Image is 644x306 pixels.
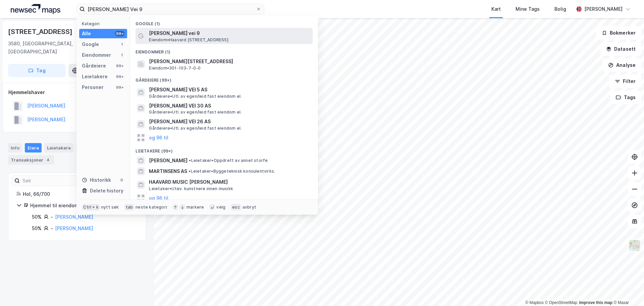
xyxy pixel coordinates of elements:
[82,30,91,38] div: Alle
[82,204,100,211] div: Ctrl + k
[8,155,54,165] div: Transaksjoner
[11,4,60,14] img: logo.a4113a55bc3d86da70a041830d287a7e.svg
[130,16,318,28] div: Google (1)
[124,204,135,211] div: tab
[82,83,104,91] div: Personer
[82,62,106,70] div: Gårdeiere
[30,202,138,210] div: Hjemmel til eiendomsrett
[82,21,127,26] div: Kategori
[545,300,578,305] a: OpenStreetMap
[115,63,124,69] div: 99+
[8,143,22,152] div: Info
[149,178,310,186] span: HAAVARD MUSIC [PERSON_NAME]
[119,177,124,183] div: 0
[525,300,544,305] a: Mapbox
[82,73,108,81] div: Leietakere
[189,158,268,163] span: Leietaker • Oppdrett av annet storfe
[610,91,641,104] button: Tags
[628,239,641,252] img: Z
[231,204,241,211] div: esc
[8,88,146,96] div: Hjemmelshaver
[149,194,168,202] button: og 96 til
[149,102,310,110] span: [PERSON_NAME] VEI 30 AS
[149,86,310,94] span: [PERSON_NAME] VEI 5 AS
[609,75,641,88] button: Filter
[32,224,42,232] div: 50%
[8,40,119,56] div: 3580, [GEOGRAPHIC_DATA], [GEOGRAPHIC_DATA]
[8,64,66,77] button: Tag
[149,157,187,165] span: [PERSON_NAME]
[76,143,101,152] div: Datasett
[600,42,641,56] button: Datasett
[149,65,201,71] span: Eiendom • 301-103-7-0-0
[20,176,93,186] input: Søk
[32,213,42,221] div: 50%
[23,190,138,198] div: Hol, 66/700
[25,143,42,152] div: Eiere
[101,205,119,210] div: nytt søk
[55,225,93,231] a: [PERSON_NAME]
[216,205,225,210] div: velg
[45,157,51,163] div: 4
[85,4,256,14] input: Søk på adresse, matrikkel, gårdeiere, leietakere eller personer
[189,169,191,174] span: •
[130,44,318,56] div: Eiendommer (1)
[82,40,99,48] div: Google
[115,85,124,90] div: 99+
[149,29,310,37] span: [PERSON_NAME] vei 9
[243,205,256,210] div: avbryt
[149,94,241,99] span: Gårdeiere • Utl. av egen/leid fast eiendom el.
[189,169,275,174] span: Leietaker • Byggeteknisk konsulentvirks.
[149,167,187,175] span: MARTINSENS AS
[149,110,241,115] span: Gårdeiere • Utl. av egen/leid fast eiendom el.
[554,5,566,13] div: Bolig
[51,224,53,232] div: -
[149,134,168,142] button: og 96 til
[602,58,641,72] button: Analyse
[136,205,167,210] div: neste kategori
[149,118,310,126] span: [PERSON_NAME] VEI 26 AS
[149,126,241,131] span: Gårdeiere • Utl. av egen/leid fast eiendom el.
[44,143,73,152] div: Leietakere
[189,158,191,163] span: •
[55,214,93,220] a: [PERSON_NAME]
[186,205,204,210] div: markere
[82,176,111,184] div: Historikk
[130,72,318,84] div: Gårdeiere (99+)
[8,26,74,37] div: [STREET_ADDRESS]
[115,31,124,36] div: 99+
[90,187,123,195] div: Delete history
[579,300,612,305] a: Improve this map
[51,213,53,221] div: -
[82,51,111,59] div: Eiendommer
[610,274,644,306] iframe: Chat Widget
[610,274,644,306] div: Kontrollprogram for chat
[149,57,310,65] span: [PERSON_NAME][STREET_ADDRESS]
[149,186,233,191] span: Leietaker • Utøv. kunstnere innen musikk
[119,42,124,47] div: 1
[584,5,623,13] div: [PERSON_NAME]
[149,37,228,43] span: Eiendom • Haavard [STREET_ADDRESS]
[491,5,501,13] div: Kart
[130,143,318,155] div: Leietakere (99+)
[596,26,641,40] button: Bokmerker
[115,74,124,79] div: 99+
[119,52,124,58] div: 1
[516,5,540,13] div: Mine Tags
